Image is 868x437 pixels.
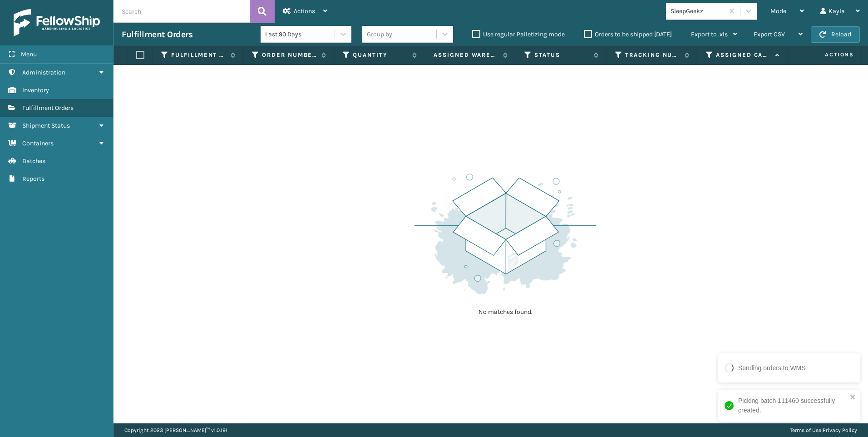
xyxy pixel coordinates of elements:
[171,51,226,59] label: Fulfillment Order Id
[584,30,672,38] label: Orders to be shipped [DATE]
[434,51,498,59] label: Assigned Warehouse
[534,51,589,59] label: Status
[472,30,565,38] label: Use regular Palletizing mode
[796,47,859,62] span: Actions
[22,139,54,147] span: Containers
[738,363,806,373] div: Sending orders to WMS
[124,423,227,437] p: Copyright 2023 [PERSON_NAME]™ v 1.0.191
[850,393,856,402] button: close
[262,51,317,59] label: Order Number
[22,86,49,94] span: Inventory
[22,69,65,76] span: Administration
[716,51,771,59] label: Assigned Carrier Service
[22,157,45,165] span: Batches
[738,396,847,415] div: Picking batch 111460 successfully created.
[21,50,37,58] span: Menu
[671,6,725,16] div: SleepGeekz
[353,51,408,59] label: Quantity
[691,30,728,38] span: Export to .xls
[22,175,44,183] span: Reports
[367,30,392,39] div: Group by
[14,9,100,36] img: logo
[22,104,74,112] span: Fulfillment Orders
[294,7,315,15] span: Actions
[811,26,860,43] button: Reload
[770,7,786,15] span: Mode
[265,30,335,39] div: Last 90 Days
[754,30,785,38] span: Export CSV
[22,122,70,129] span: Shipment Status
[122,29,192,40] h3: Fulfillment Orders
[625,51,680,59] label: Tracking Number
